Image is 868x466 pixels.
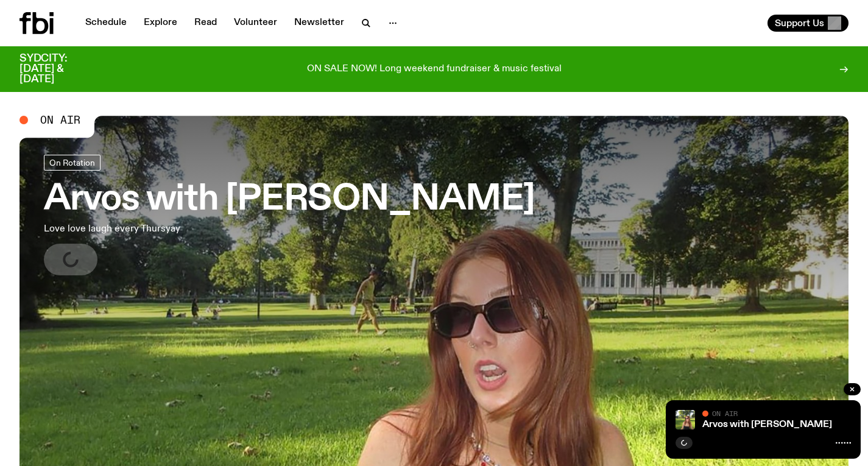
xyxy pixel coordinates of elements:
[44,155,535,275] a: Arvos with [PERSON_NAME]Love love laugh every Thursyay
[44,155,101,171] a: On Rotation
[44,222,356,236] p: Love love laugh every Thursyay
[712,409,738,417] span: On Air
[78,15,134,32] a: Schedule
[44,183,535,217] h3: Arvos with [PERSON_NAME]
[40,115,80,125] span: On Air
[775,18,824,29] span: Support Us
[187,15,224,32] a: Read
[227,15,284,32] a: Volunteer
[49,158,95,167] span: On Rotation
[676,410,695,429] img: Lizzie Bowles is sitting in a bright green field of grass, with dark sunglasses and a black top. ...
[19,54,97,85] h3: SYDCITY: [DATE] & [DATE]
[702,420,832,429] a: Arvos with [PERSON_NAME]
[307,64,562,75] p: ON SALE NOW! Long weekend fundraiser & music festival
[767,15,849,32] button: Support Us
[287,15,351,32] a: Newsletter
[136,15,185,32] a: Explore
